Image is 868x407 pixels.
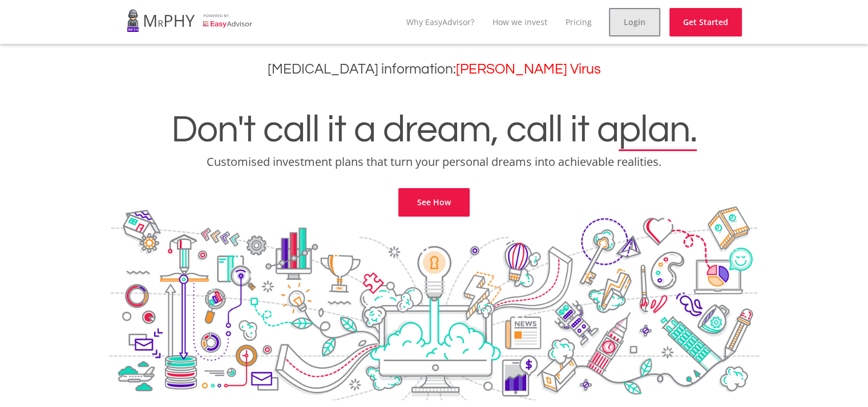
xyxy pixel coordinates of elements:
a: Get Started [669,8,742,36]
a: How we invest [492,17,547,27]
p: Customised investment plans that turn your personal dreams into achievable realities. [9,154,859,170]
span: plan. [619,111,697,149]
h3: [MEDICAL_DATA] information: [9,61,859,78]
a: Pricing [566,17,592,27]
a: Why EasyAdvisor? [406,17,474,27]
a: See How [398,188,470,217]
a: [PERSON_NAME] Virus [456,62,601,76]
a: Login [609,8,660,36]
h1: Don't call it a dream, call it a [9,111,859,149]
